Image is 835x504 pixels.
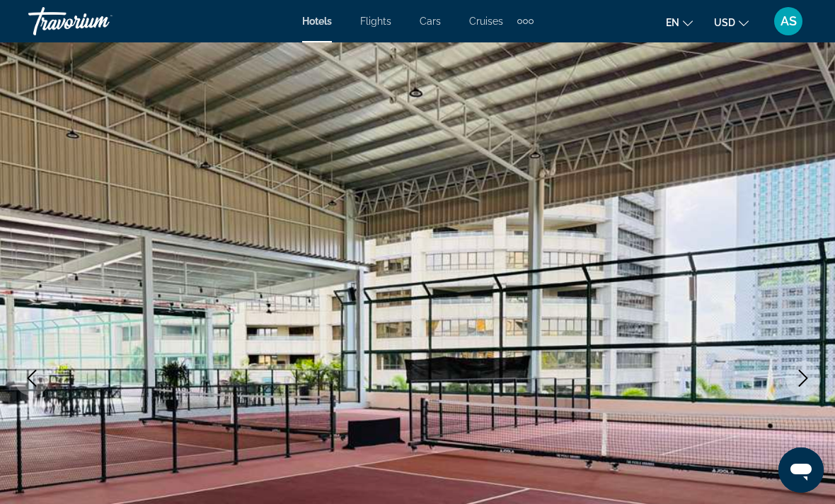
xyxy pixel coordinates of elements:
button: Change currency [714,12,749,33]
a: Flights [360,16,391,27]
button: Change language [666,12,693,33]
span: AS [781,14,797,28]
a: Cars [420,16,441,27]
a: Hotels [302,16,332,27]
button: Next image [785,361,821,396]
button: User Menu [770,6,807,36]
span: en [666,17,679,28]
a: Cruises [469,16,503,27]
iframe: Кнопка запуска окна обмена сообщениями [778,447,824,493]
button: Extra navigation items [517,10,534,33]
button: Previous image [14,361,50,396]
a: Travorium [28,3,170,40]
span: USD [714,17,735,28]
